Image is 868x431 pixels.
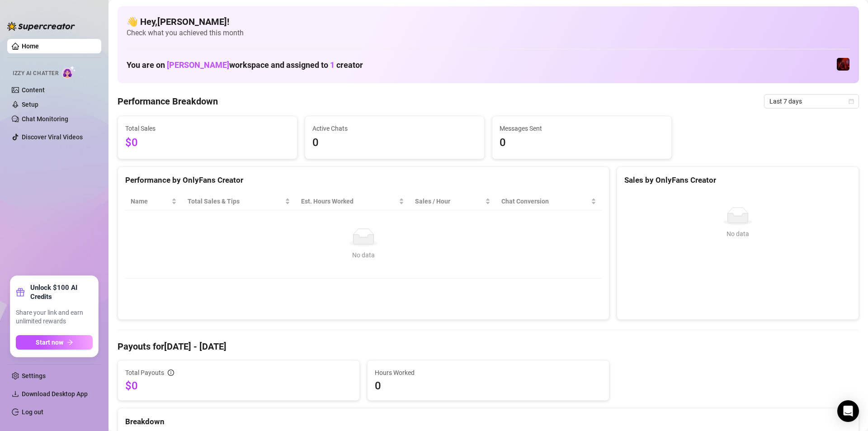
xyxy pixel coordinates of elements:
[500,134,664,152] span: 0
[16,335,93,350] button: Start nowarrow-right
[312,123,477,133] span: Active Chats
[125,368,164,378] span: Total Payouts
[501,196,589,206] span: Chat Conversion
[22,133,83,141] a: Discover Viral Videos
[22,390,88,398] span: Download Desktop App
[30,283,93,301] strong: Unlock $100 AI Credits
[22,43,39,50] a: Home
[125,123,290,133] span: Total Sales
[22,408,43,416] a: Log out
[127,28,850,38] span: Check what you achieved this month
[134,250,593,260] div: No data
[22,115,68,123] a: Chat Monitoring
[301,196,397,206] div: Est. Hours Worked
[118,340,859,353] h4: Payouts for [DATE] - [DATE]
[127,15,850,28] h4: 👋 Hey, [PERSON_NAME] !
[125,174,602,186] div: Performance by OnlyFans Creator
[415,196,483,206] span: Sales / Hour
[13,69,58,78] span: Izzy AI Chatter
[127,60,363,70] h1: You are on workspace and assigned to creator
[769,95,854,108] span: Last 7 days
[62,66,76,79] img: AI Chatter
[7,22,75,31] img: logo-BBDzfeDw.svg
[837,58,849,71] img: Maeve
[131,196,170,206] span: Name
[36,339,63,346] span: Start now
[496,193,602,210] th: Chat Conversion
[16,288,25,297] span: gift
[22,372,46,379] a: Settings
[849,99,854,104] span: calendar
[375,379,602,393] span: 0
[375,368,602,378] span: Hours Worked
[125,416,851,428] div: Breakdown
[22,101,38,108] a: Setup
[628,229,848,239] div: No data
[837,400,859,422] div: Open Intercom Messenger
[624,174,851,186] div: Sales by OnlyFans Creator
[125,379,352,393] span: $0
[182,193,296,210] th: Total Sales & Tips
[118,95,218,108] h4: Performance Breakdown
[125,134,290,152] span: $0
[16,308,93,326] span: Share your link and earn unlimited rewards
[167,60,229,70] span: [PERSON_NAME]
[22,86,45,94] a: Content
[168,369,174,376] span: info-circle
[330,60,335,70] span: 1
[67,339,73,346] span: arrow-right
[500,123,664,133] span: Messages Sent
[125,193,182,210] th: Name
[410,193,496,210] th: Sales / Hour
[12,390,19,398] span: download
[188,196,283,206] span: Total Sales & Tips
[312,134,477,152] span: 0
